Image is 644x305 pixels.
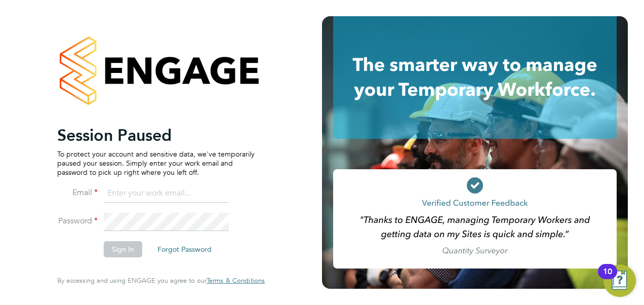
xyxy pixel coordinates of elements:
[603,264,636,297] button: Open Resource Center, 10 new notifications
[57,149,255,177] p: To protect your account and sensitive data, we've temporarily paused your session. Simply enter y...
[57,276,265,285] span: By accessing and using ENGAGE you agree to our
[57,216,98,226] label: Password
[149,241,220,257] button: Forgot Password
[104,184,229,203] input: Enter your work email...
[603,272,612,285] div: 10
[207,276,265,285] span: Terms & Conditions
[57,125,255,145] h2: Session Paused
[104,241,142,257] button: Sign In
[207,277,265,285] a: Terms & Conditions
[57,187,98,198] label: Email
